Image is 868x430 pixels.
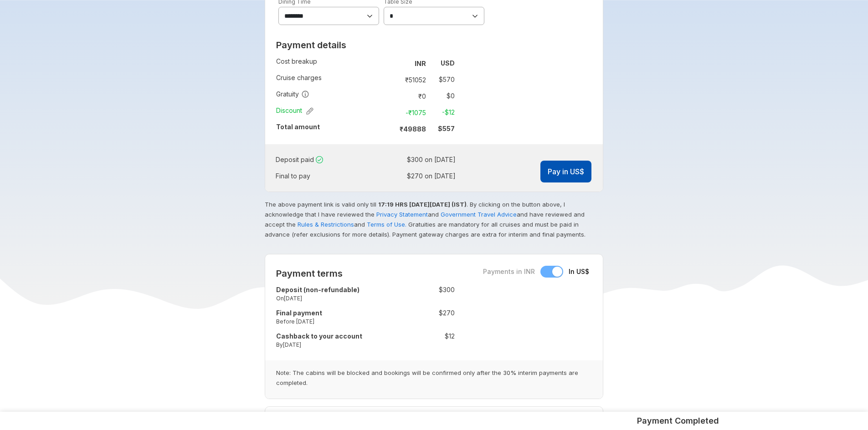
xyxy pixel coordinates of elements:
[276,341,396,349] small: By [DATE]
[387,121,391,137] td: :
[540,161,591,182] button: Pay in US$
[415,60,426,67] strong: INR
[396,283,401,307] td: :
[391,73,430,86] td: ₹ 51052
[376,211,428,218] a: Privacy Statement
[276,268,455,279] h2: Payment terms
[483,267,535,276] span: Payments in INR
[441,59,455,67] strong: USD
[265,199,601,239] p: The above payment link is valid only till . By clicking on the button above, I acknowledge that I...
[372,153,456,166] td: $ 300 on [DATE]
[438,125,455,132] strong: $ 557
[276,332,362,340] strong: Cashback to your account
[396,330,401,353] td: :
[276,168,369,184] td: Final to pay
[401,330,455,353] td: $ 12
[369,168,372,184] td: :
[401,307,455,330] td: $ 270
[276,318,396,325] small: Before [DATE]
[369,152,372,168] td: :
[569,267,589,276] span: In US$
[265,360,603,399] small: Note: The cabins will be blocked and bookings will be confirmed only after the 30% interim paymen...
[637,415,719,426] h5: Payment Completed
[276,71,387,88] td: Cruise charges
[276,309,322,317] strong: Final payment
[391,106,430,119] td: -₹ 1075
[276,55,387,71] td: Cost breakup
[276,106,313,115] span: Discount
[276,152,369,168] td: Deposit paid
[430,73,455,86] td: $ 570
[441,211,517,218] a: Government Travel Advice
[276,294,396,302] small: On [DATE]
[276,90,309,99] span: Gratuity
[430,106,455,119] td: -$ 12
[396,307,401,330] td: :
[367,221,406,228] a: Terms of Use.
[387,104,391,121] td: :
[276,286,360,293] strong: Deposit (non-refundable)
[400,125,426,133] strong: ₹ 49888
[401,283,455,307] td: $ 300
[387,71,391,88] td: :
[430,90,455,102] td: $ 0
[276,40,455,51] h2: Payment details
[391,90,430,102] td: ₹ 0
[387,88,391,104] td: :
[276,123,320,131] strong: Total amount
[298,221,354,228] a: Rules & Restrictions
[372,170,456,182] td: $ 270 on [DATE]
[378,201,467,208] strong: 17:19 HRS [DATE][DATE] (IST)
[387,55,391,71] td: :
